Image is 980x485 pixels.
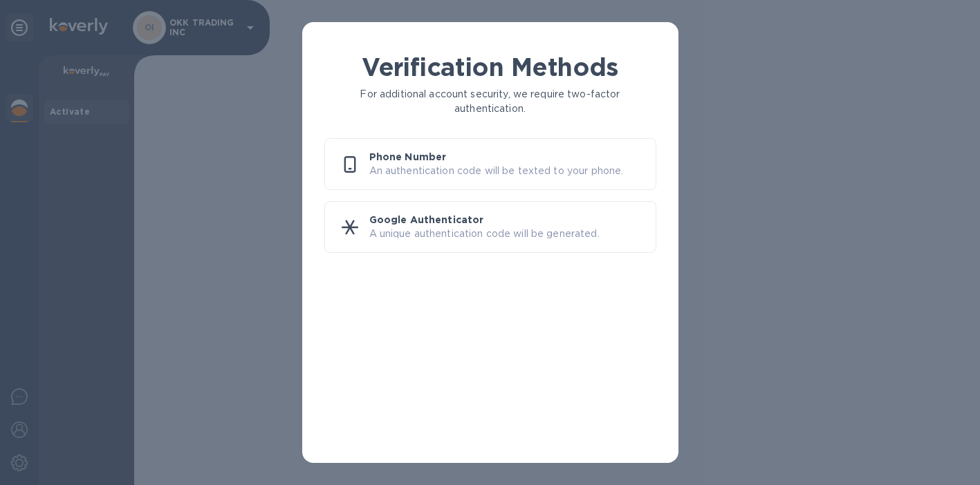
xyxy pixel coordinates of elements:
[369,213,645,227] p: Google Authenticator
[369,150,645,164] p: Phone Number
[369,164,645,178] p: An authentication code will be texted to your phone.
[324,87,656,116] p: For additional account security, we require two-factor authentication.
[324,53,656,82] h1: Verification Methods
[369,227,645,241] p: A unique authentication code will be generated.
